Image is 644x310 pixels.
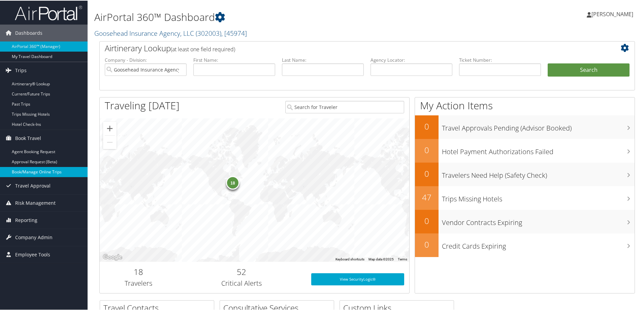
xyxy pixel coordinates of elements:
[103,135,117,148] button: Zoom out
[94,9,458,24] h1: AirPortal 360™ Dashboard
[415,144,439,155] h2: 0
[415,120,439,132] h2: 0
[587,3,640,24] a: [PERSON_NAME]
[442,143,635,156] h3: Hotel Payment Authorizations Failed
[415,162,635,186] a: 0Travelers Need Help (Safety Check)
[182,265,301,277] h2: 52
[15,61,27,78] span: Trips
[171,45,235,52] span: (at least one field required)
[105,278,172,287] h3: Travelers
[221,28,247,37] span: , [ 45974 ]
[103,121,117,135] button: Zoom in
[105,56,187,63] label: Company - Division:
[442,237,635,250] h3: Credit Cards Expiring
[15,228,53,245] span: Company Admin
[15,211,37,228] span: Reporting
[415,138,635,162] a: 0Hotel Payment Authorizations Failed
[459,56,541,63] label: Ticket Number:
[15,246,50,262] span: Employee Tools
[415,238,439,250] h2: 0
[282,56,364,63] label: Last Name:
[101,252,124,261] img: Google
[415,186,635,209] a: 47Trips Missing Hotels
[442,190,635,203] h3: Trips Missing Hotels
[442,119,635,132] h3: Travel Approvals Pending (Advisor Booked)
[415,209,635,233] a: 0Vendor Contracts Expiring
[94,28,247,37] a: Goosehead Insurance Agency, LLC
[335,256,364,261] button: Keyboard shortcuts
[415,233,635,256] a: 0Credit Cards Expiring
[15,129,41,146] span: Book Travel
[105,42,585,53] h2: Airtinerary Lookup
[105,265,172,277] h2: 18
[442,167,635,179] h3: Travelers Need Help (Safety Check)
[311,273,404,285] a: View SecurityLogic®
[105,98,180,112] h1: Traveling [DATE]
[101,252,124,261] a: Open this area in Google Maps (opens a new window)
[371,56,452,63] label: Agency Locator:
[415,191,439,202] h2: 47
[415,98,635,112] h1: My Action Items
[196,28,221,37] span: ( 302003 )
[415,215,439,226] h2: 0
[15,194,56,211] span: Risk Management
[591,10,633,17] span: [PERSON_NAME]
[415,115,635,138] a: 0Travel Approvals Pending (Advisor Booked)
[368,257,394,260] span: Map data ©2025
[193,56,275,63] label: First Name:
[15,24,42,41] span: Dashboards
[285,100,404,113] input: Search for Traveler
[182,278,301,287] h3: Critical Alerts
[15,4,82,20] img: airportal-logo.png
[15,177,51,194] span: Travel Approval
[442,214,635,227] h3: Vendor Contracts Expiring
[548,63,630,76] button: Search
[415,167,439,179] h2: 0
[398,257,407,260] a: Terms
[226,175,239,189] div: 18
